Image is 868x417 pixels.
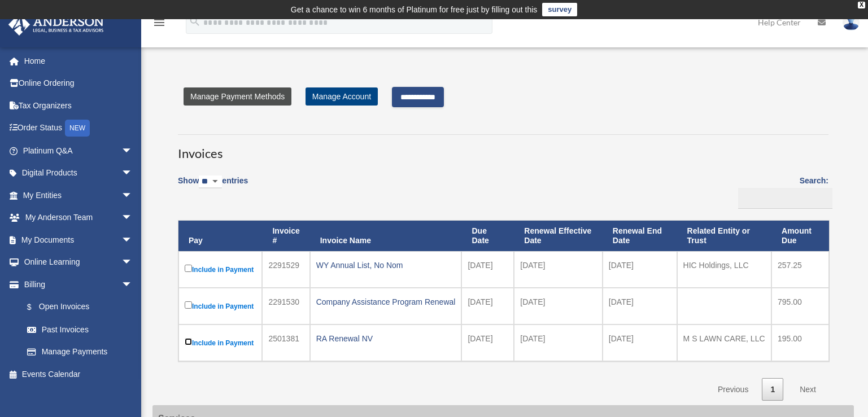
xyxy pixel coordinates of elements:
td: 195.00 [771,324,829,361]
th: Renewal End Date: activate to sort column ascending [603,221,677,251]
span: arrow_drop_down [121,162,144,185]
th: Renewal Effective Date: activate to sort column ascending [514,221,603,251]
td: 2291529 [262,251,309,288]
a: Past Invoices [16,318,144,341]
label: Show entries [178,174,248,200]
div: Company Assistance Program Renewal [316,294,456,310]
a: Online Learningarrow_drop_down [8,251,150,274]
span: arrow_drop_down [121,273,144,296]
td: 795.00 [771,288,829,324]
td: [DATE] [514,324,603,361]
td: [DATE] [514,251,603,288]
label: Search: [734,174,828,209]
td: HIC Holdings, LLC [677,251,771,288]
td: [DATE] [461,251,514,288]
div: WY Annual List, No Nom [316,257,456,273]
i: menu [152,16,166,29]
td: 2501381 [262,324,309,361]
img: User Pic [843,14,860,30]
a: Digital Productsarrow_drop_down [8,162,150,185]
td: [DATE] [603,324,677,361]
th: Pay: activate to sort column descending [178,221,262,251]
td: [DATE] [461,288,514,324]
label: Include in Payment [185,262,256,276]
span: arrow_drop_down [121,139,144,163]
img: Anderson Advisors Platinum Portal [5,14,107,36]
td: 2291530 [262,288,309,324]
td: 257.25 [771,251,829,288]
th: Due Date: activate to sort column ascending [461,221,514,251]
a: Online Ordering [8,72,150,95]
a: Billingarrow_drop_down [8,273,144,296]
a: My Anderson Teamarrow_drop_down [8,207,150,229]
td: [DATE] [603,288,677,324]
input: Include in Payment [185,301,192,309]
span: $ [33,300,39,314]
label: Include in Payment [185,336,256,350]
th: Invoice Name: activate to sort column ascending [310,221,462,251]
label: Include in Payment [185,299,256,313]
input: Search: [738,188,832,209]
a: Tax Organizers [8,94,150,117]
input: Include in Payment [185,338,192,345]
a: menu [152,20,166,29]
th: Related Entity or Trust: activate to sort column ascending [677,221,771,251]
a: My Entitiesarrow_drop_down [8,184,150,207]
td: M S LAWN CARE, LLC [677,324,771,361]
a: $Open Invoices [16,296,138,319]
span: arrow_drop_down [121,251,144,274]
td: [DATE] [461,324,514,361]
input: Include in Payment [185,265,192,272]
a: Previous [709,378,757,401]
a: Manage Payments [16,341,144,363]
th: Amount Due: activate to sort column ascending [771,221,829,251]
i: search [189,15,201,28]
a: survey [542,3,577,16]
div: close [858,2,865,8]
td: [DATE] [514,288,603,324]
span: arrow_drop_down [121,184,144,207]
select: Showentries [199,175,222,188]
span: arrow_drop_down [121,229,144,252]
div: Get a chance to win 6 months of Platinum for free just by filling out this [291,3,538,16]
a: Order StatusNEW [8,117,150,140]
h3: Invoices [178,134,828,163]
a: Home [8,50,150,72]
a: Platinum Q&Aarrow_drop_down [8,139,150,162]
div: RA Renewal NV [316,331,456,346]
span: arrow_drop_down [121,207,144,230]
a: Manage Payment Methods [184,87,291,106]
a: Manage Account [306,87,378,106]
a: Events Calendar [8,363,150,385]
div: NEW [65,120,90,137]
a: My Documentsarrow_drop_down [8,229,150,251]
th: Invoice #: activate to sort column ascending [262,221,309,251]
td: [DATE] [603,251,677,288]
